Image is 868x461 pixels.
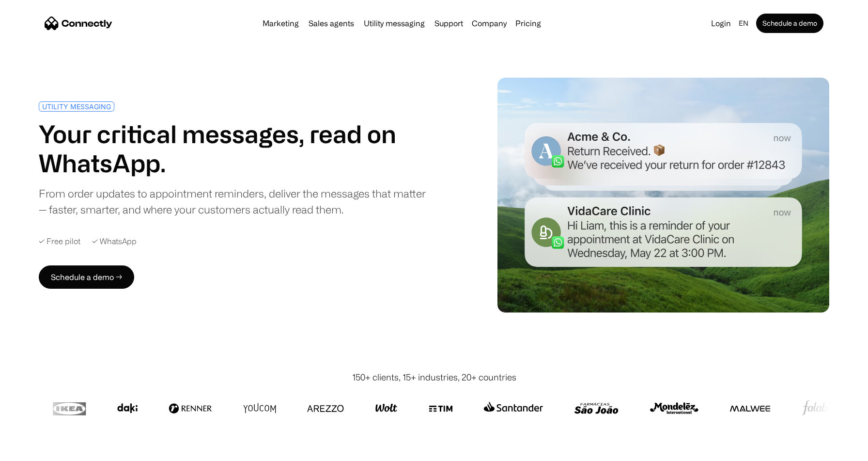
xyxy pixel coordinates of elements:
[707,16,735,30] a: Login
[511,19,545,27] a: Pricing
[360,19,429,27] a: Utility messaging
[45,16,112,31] a: home
[39,185,429,217] div: From order updates to appointment reminders, deliver the messages that matter — faster, smarter, ...
[259,19,303,27] a: Marketing
[352,371,516,384] div: 150+ clients, 15+ industries, 20+ countries
[431,19,467,27] a: Support
[469,16,510,30] div: Company
[756,14,823,33] a: Schedule a demo
[39,237,80,246] div: ✓ Free pilot
[735,16,754,30] div: en
[42,103,111,110] div: UTILITY MESSAGING
[19,444,58,458] ul: Language list
[39,265,134,289] a: Schedule a demo →
[10,443,58,458] aside: Language selected: English
[92,237,137,246] div: ✓ WhatsApp
[39,119,429,178] h1: Your critical messages, read on WhatsApp.
[305,19,358,27] a: Sales agents
[472,16,507,30] div: Company
[739,16,748,30] div: en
